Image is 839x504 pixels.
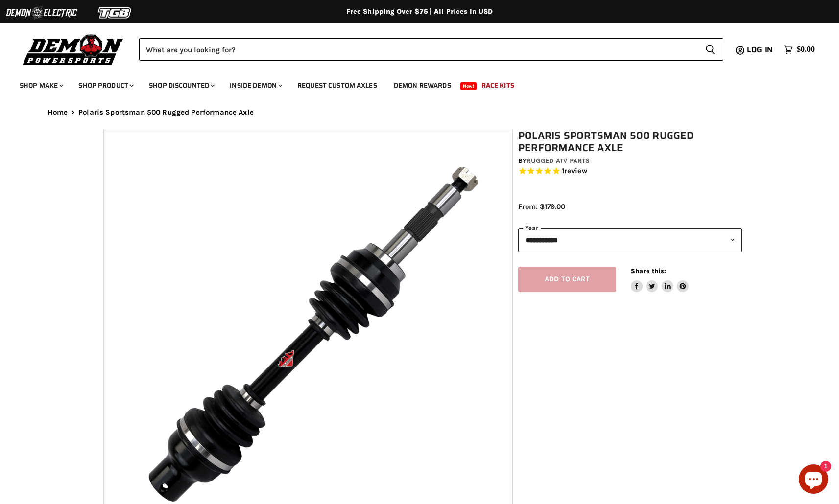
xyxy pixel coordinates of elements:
[139,38,697,61] input: Search
[386,75,458,95] a: Demon Rewards
[5,3,78,22] img: Demon Electric Logo 2
[78,3,152,22] img: TGB Logo 2
[796,464,831,496] inbox-online-store-chat: Shopify online store chat
[527,157,590,165] a: Rugged ATV Parts
[747,44,773,56] span: Log in
[20,32,127,67] img: Demon Powersports
[28,108,812,116] nav: Breadcrumbs
[290,75,384,95] a: Request Custom Axles
[518,228,742,252] select: year
[518,130,742,154] h1: Polaris Sportsman 500 Rugged Performance Axle
[12,71,812,95] ul: Main menu
[71,75,140,95] a: Shop Product
[142,75,220,95] a: Shop Discounted
[518,156,742,166] div: by
[562,167,587,176] span: 1 reviews
[518,166,742,177] span: Rated 5.0 out of 5 stars 1 reviews
[12,75,69,95] a: Shop Make
[697,38,723,61] button: Search
[48,108,68,116] a: Home
[631,267,666,275] span: Share this:
[474,75,522,95] a: Race Kits
[222,75,288,95] a: Inside Demon
[139,38,723,61] form: Product
[564,167,587,176] span: review
[743,46,779,54] a: Log in
[518,202,565,211] span: From: $179.00
[78,108,254,116] span: Polaris Sportsman 500 Rugged Performance Axle
[631,267,689,293] aside: Share this:
[797,45,815,54] span: $0.00
[460,82,477,90] span: New!
[28,7,812,16] div: Free Shipping Over $75 | All Prices In USD
[779,43,819,57] a: $0.00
